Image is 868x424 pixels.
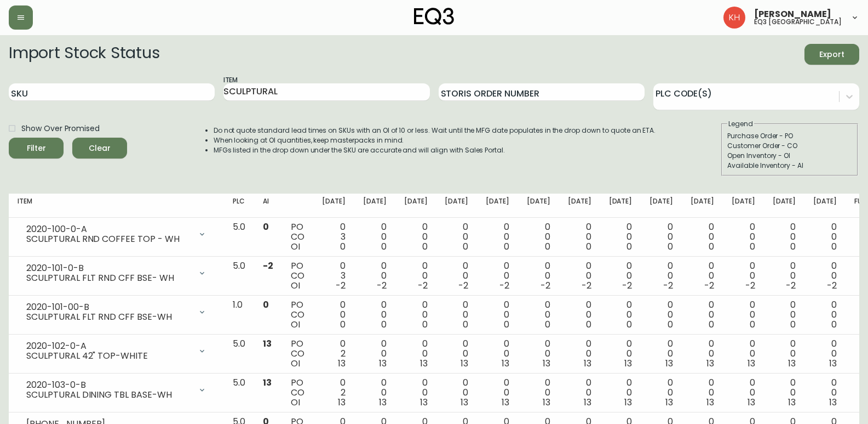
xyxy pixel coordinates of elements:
[214,135,656,145] li: When looking at OI quantities, keep masterpacks in mind.
[649,222,673,252] div: 0 0
[363,300,387,330] div: 0 0
[486,222,509,252] div: 0 0
[224,257,254,296] td: 5.0
[263,337,272,350] span: 13
[641,194,682,218] th: [DATE]
[568,339,591,369] div: 0 0
[18,339,215,363] div: 2020-102-0-ASCULPTURAL 42" TOP-WHITE
[477,194,518,218] th: [DATE]
[363,339,387,369] div: 0 0
[504,240,509,253] span: 0
[381,318,387,331] span: 0
[18,300,215,324] div: 2020-101-00-BSCULPTURAL FLT RND CFF BSE-WH
[568,222,591,252] div: 0 0
[609,339,633,369] div: 0 0
[813,261,837,291] div: 0 0
[527,378,550,408] div: 0 0
[9,138,64,159] button: Filter
[813,300,837,330] div: 0 0
[463,318,468,331] span: 0
[18,378,215,402] div: 2020-103-0-BSCULPTURAL DINING TBL BASE-WH
[224,194,254,218] th: PLC
[723,7,745,29] img: 6bce50593809ea0ae37ab3ec28db6a8b
[727,141,852,151] div: Customer Order - CO
[626,318,632,331] span: 0
[26,390,191,400] div: SCULPTURAL DINING TBL BASE-WH
[527,300,550,330] div: 0 0
[829,357,837,370] span: 13
[584,396,591,409] span: 13
[649,339,673,369] div: 0 0
[668,240,673,253] span: 0
[499,279,509,292] span: -2
[420,396,428,409] span: 13
[732,339,755,369] div: 0 0
[27,142,46,155] div: Filter
[322,261,346,291] div: 0 3
[486,300,509,330] div: 0 0
[414,8,455,25] img: logo
[26,380,191,390] div: 2020-103-0-B
[445,378,468,408] div: 0 0
[788,396,796,409] span: 13
[691,222,714,252] div: 0 0
[804,194,846,218] th: [DATE]
[624,357,632,370] span: 13
[709,318,714,331] span: 0
[786,279,796,292] span: -2
[723,194,764,218] th: [DATE]
[486,261,509,291] div: 0 0
[224,218,254,257] td: 5.0
[26,273,191,283] div: SCULPTURAL FLT RND CFF BSE- WH
[518,194,559,218] th: [DATE]
[363,261,387,291] div: 0 0
[404,261,428,291] div: 0 0
[663,279,673,292] span: -2
[773,222,796,252] div: 0 0
[727,131,852,141] div: Purchase Order - PO
[706,357,714,370] span: 13
[313,194,354,218] th: [DATE]
[691,339,714,369] div: 0 0
[263,376,272,389] span: 13
[420,357,428,370] span: 13
[706,396,714,409] span: 13
[291,318,300,331] span: OI
[813,222,837,252] div: 0 0
[26,302,191,312] div: 2020-101-00-B
[291,357,300,370] span: OI
[691,300,714,330] div: 0 0
[709,240,714,253] span: 0
[750,240,755,253] span: 0
[665,357,673,370] span: 13
[773,339,796,369] div: 0 0
[609,378,633,408] div: 0 0
[582,279,591,292] span: -2
[418,279,428,292] span: -2
[813,339,837,369] div: 0 0
[363,222,387,252] div: 0 0
[773,261,796,291] div: 0 0
[263,298,269,311] span: 0
[813,378,837,408] div: 0 0
[379,396,387,409] span: 13
[224,374,254,412] td: 5.0
[622,279,632,292] span: -2
[224,335,254,374] td: 5.0
[748,357,755,370] span: 13
[727,119,754,129] legend: Legend
[26,341,191,351] div: 2020-102-0-A
[727,151,852,161] div: Open Inventory - OI
[404,378,428,408] div: 0 0
[600,194,641,218] th: [DATE]
[9,194,224,218] th: Item
[18,261,215,285] div: 2020-101-0-BSCULPTURAL FLT RND CFF BSE- WH
[813,48,850,61] span: Export
[322,378,346,408] div: 0 2
[568,261,591,291] div: 0 0
[263,259,273,272] span: -2
[377,279,387,292] span: -2
[404,222,428,252] div: 0 0
[682,194,723,218] th: [DATE]
[831,240,837,253] span: 0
